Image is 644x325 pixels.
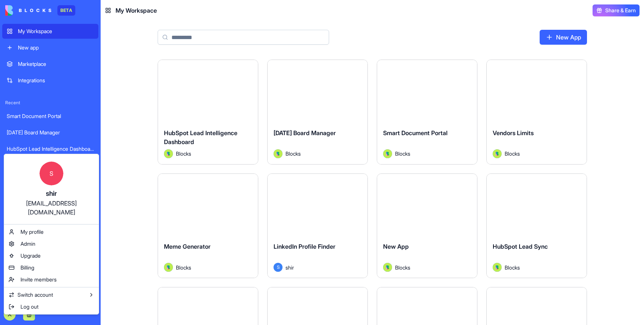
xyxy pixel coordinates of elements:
[12,199,91,217] div: [EMAIL_ADDRESS][DOMAIN_NAME]
[20,252,41,259] span: Upgrade
[7,112,94,120] div: Smart Document Portal
[12,188,91,199] div: shir
[7,129,94,136] div: [DATE] Board Manager
[40,162,63,185] span: S
[6,238,97,250] a: Admin
[6,250,97,262] a: Upgrade
[20,264,34,271] span: Billing
[20,228,44,236] span: My profile
[20,303,38,310] span: Log out
[20,276,57,283] span: Invite members
[18,291,53,299] span: Switch account
[2,100,98,106] span: Recent
[6,226,97,238] a: My profile
[6,262,97,274] a: Billing
[6,274,97,286] a: Invite members
[7,145,94,153] div: HubSpot Lead Intelligence Dashboard
[6,156,97,223] a: Sshir[EMAIL_ADDRESS][DOMAIN_NAME]
[20,240,35,248] span: Admin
